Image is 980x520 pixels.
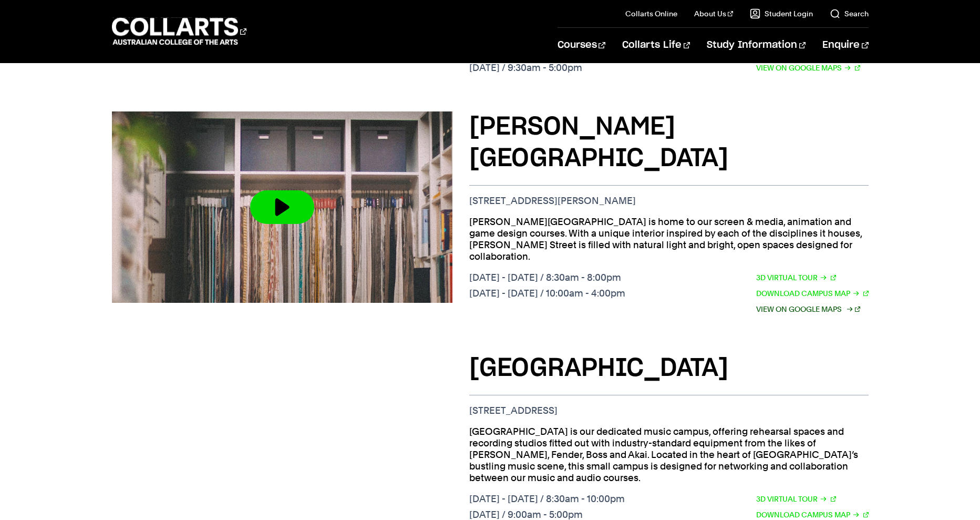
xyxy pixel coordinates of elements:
p: [DATE] - [DATE] / 10:00am - 4:00pm [469,288,625,299]
a: Collarts Online [625,8,677,19]
a: View on Google Maps [756,62,860,74]
p: [STREET_ADDRESS] [469,405,869,416]
a: 3D Virtual Tour [756,272,836,283]
a: Study Information [707,28,806,63]
p: [DATE] / 9:30am - 5:00pm [469,62,621,74]
p: [DATE] - [DATE] / 8:30am - 10:00pm [469,493,625,505]
p: [GEOGRAPHIC_DATA] is our dedicated music campus, offering rehearsal spaces and recording studios ... [469,426,869,484]
img: Video thumbnail [112,111,452,303]
a: Courses [558,28,605,63]
a: Search [830,8,869,19]
a: Student Login [750,8,813,19]
a: Collarts Life [622,28,690,63]
a: 3D Virtual Tour [756,493,836,505]
div: Go to homepage [112,16,246,46]
a: Enquire [822,28,868,63]
a: View on Google Maps [756,303,860,315]
p: [PERSON_NAME][GEOGRAPHIC_DATA] is home to our screen & media, animation and game design courses. ... [469,216,869,262]
h3: [PERSON_NAME][GEOGRAPHIC_DATA] [469,111,869,175]
p: [STREET_ADDRESS][PERSON_NAME] [469,195,869,207]
a: About Us [694,8,733,19]
a: Download Campus Map [756,288,869,299]
p: [DATE] - [DATE] / 8:30am - 8:00pm [469,272,625,283]
h3: [GEOGRAPHIC_DATA] [469,353,869,384]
